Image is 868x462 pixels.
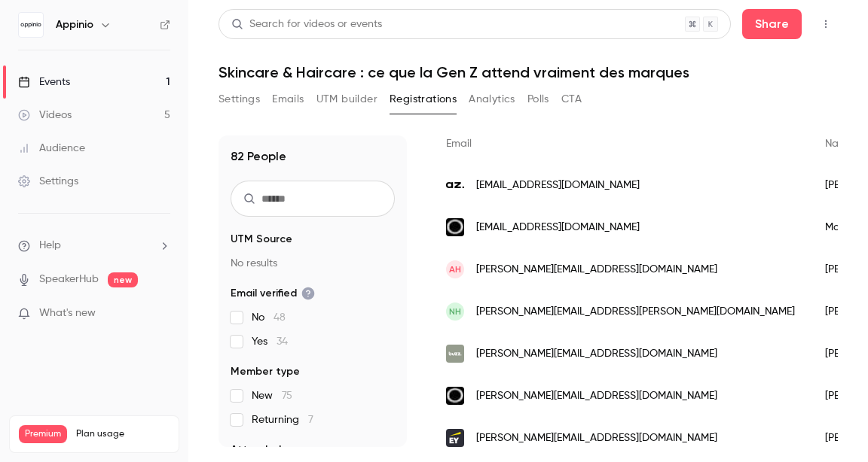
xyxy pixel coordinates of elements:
span: 7 [308,415,313,425]
button: Emails [272,87,304,111]
span: Returning [252,412,313,427]
button: Registrations [390,87,457,111]
iframe: Noticeable Trigger [152,307,170,321]
div: Events [18,74,70,90]
span: Member type [231,364,300,379]
span: [EMAIL_ADDRESS][DOMAIN_NAME] [476,220,640,236]
span: [PERSON_NAME][EMAIL_ADDRESS][DOMAIN_NAME] [476,388,717,404]
span: [EMAIL_ADDRESS][DOMAIN_NAME] [476,178,640,193]
img: azurtis.com [446,176,464,194]
button: Polls [527,87,549,111]
img: buzzproducts.com [446,345,464,363]
span: No [252,310,286,325]
span: [PERSON_NAME][EMAIL_ADDRESS][DOMAIN_NAME] [476,430,717,446]
button: Settings [219,87,260,111]
span: Plan usage [76,428,170,440]
button: Analytics [469,87,515,111]
span: New [252,388,292,403]
h6: Appinio [56,17,93,32]
h1: Skincare & Haircare : ce que la Gen Z attend vraiment des marques [219,63,838,81]
span: Attended [231,442,281,457]
img: loreal.com [446,387,464,405]
span: 48 [274,312,286,323]
span: new [108,272,138,287]
li: help-dropdown-opener [18,238,170,254]
span: Email verified [231,286,315,301]
span: [PERSON_NAME][EMAIL_ADDRESS][DOMAIN_NAME] [476,346,717,362]
span: Premium [19,425,67,443]
span: Email [446,138,472,149]
span: What's new [39,305,96,321]
span: 34 [277,336,288,347]
span: Yes [252,334,288,349]
a: SpeakerHub [39,272,99,287]
div: Audience [18,141,85,156]
button: Share [742,9,802,39]
span: [PERSON_NAME][EMAIL_ADDRESS][DOMAIN_NAME] [476,262,717,278]
span: NH [449,305,461,318]
img: Appinio [19,13,43,37]
span: AH [449,263,461,276]
span: 75 [282,391,292,401]
span: [PERSON_NAME][EMAIL_ADDRESS][PERSON_NAME][DOMAIN_NAME] [476,304,795,320]
h1: 82 People [231,147,286,166]
span: Help [39,238,61,254]
img: parthenon.ey.com [446,429,464,447]
button: CTA [561,87,582,111]
span: Name [825,138,854,149]
p: No results [231,256,395,271]
button: UTM builder [316,87,377,111]
div: Search for videos or events [231,17,382,32]
img: loreal.com [446,218,464,236]
div: Videos [18,108,72,123]
div: Settings [18,174,78,189]
span: UTM Source [231,232,292,247]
